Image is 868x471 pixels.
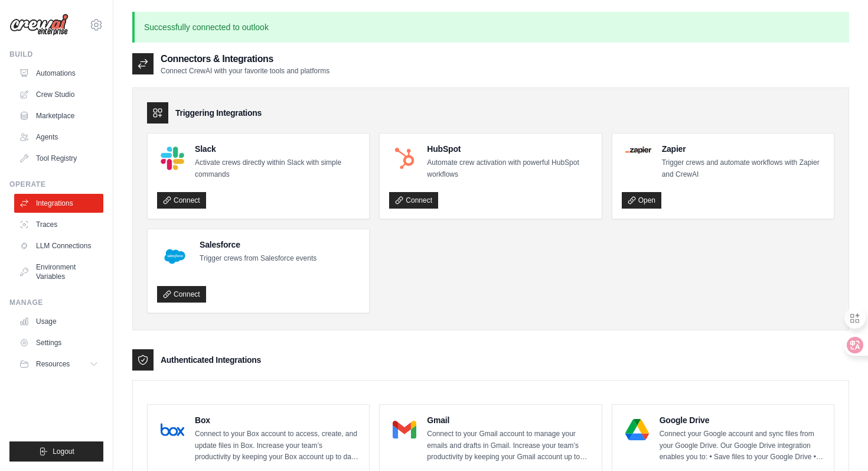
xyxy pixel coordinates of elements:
p: Connect to your Gmail account to manage your emails and drafts in Gmail. Increase your team’s pro... [427,428,592,463]
a: Crew Studio [14,85,103,104]
h4: Slack [195,143,360,155]
a: Connect [389,192,438,209]
h4: Zapier [662,143,824,155]
h4: Box [195,414,360,426]
a: Integrations [14,194,103,213]
button: Logout [9,441,103,462]
p: Connect CrewAI with your favorite tools and platforms [161,66,329,76]
img: HubSpot Logo [393,147,416,170]
img: Logo [9,14,68,36]
h4: Salesforce [200,239,316,251]
a: Usage [14,312,103,331]
span: Resources [36,359,70,369]
p: Connect to your Box account to access, create, and update files in Box. Increase your team’s prod... [195,428,360,463]
img: Gmail Logo [393,418,416,441]
p: Activate crews directly within Slack with simple commands [195,157,360,180]
a: LLM Connections [14,236,103,255]
div: Build [9,50,103,59]
p: Connect your Google account and sync files from your Google Drive. Our Google Drive integration e... [660,428,824,463]
div: Operate [9,180,103,189]
p: Automate crew activation with powerful HubSpot workflows [427,157,592,180]
p: Successfully connected to outlook [132,12,849,43]
img: Google Drive Logo [625,418,649,441]
p: Trigger crews from Salesforce events [200,253,316,265]
a: Open [622,192,661,209]
a: Connect [157,192,206,209]
div: Manage [9,298,103,307]
h4: Gmail [427,414,592,426]
h2: Connectors & Integrations [161,52,329,66]
img: Salesforce Logo [161,242,189,271]
a: Environment Variables [14,258,103,286]
a: Agents [14,128,103,147]
h4: HubSpot [427,143,592,155]
h4: Google Drive [660,414,824,426]
a: Marketplace [14,106,103,125]
button: Resources [14,355,103,373]
a: Tool Registry [14,149,103,168]
a: Traces [14,215,103,234]
h3: Authenticated Integrations [161,354,261,366]
img: Zapier Logo [625,147,651,154]
a: Automations [14,64,103,83]
p: Trigger crews and automate workflows with Zapier and CrewAI [662,157,824,180]
a: Connect [157,286,206,303]
img: Box Logo [161,418,184,441]
span: Logout [53,447,74,456]
a: Settings [14,333,103,352]
img: Slack Logo [161,147,184,170]
h3: Triggering Integrations [175,107,262,119]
